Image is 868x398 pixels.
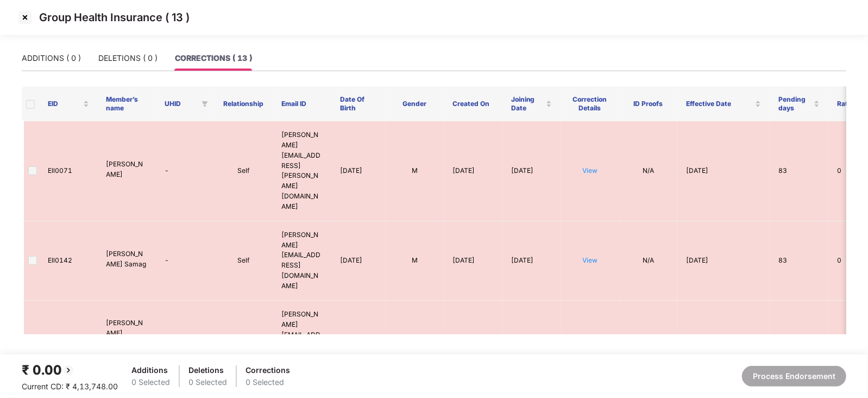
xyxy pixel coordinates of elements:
[39,221,98,301] td: Ell0142
[215,121,273,221] td: Self
[444,121,502,221] td: [DATE]
[188,376,227,388] div: 0 Selected
[39,11,190,24] p: Group Health Insurance ( 13 )
[199,97,210,110] span: filter
[39,86,98,121] th: EID
[582,256,597,264] a: View
[16,9,34,26] img: svg+xml;base64,PHN2ZyBpZD0iQ3Jvc3MtMzJ4MzIiIHhtbG5zPSJodHRwOi8vd3d3LnczLm9yZy8yMDAwL3N2ZyIgd2lkdG...
[331,86,386,121] th: Date Of Birth
[770,221,828,301] td: 83
[48,100,81,108] span: EID
[156,221,215,301] td: -
[444,221,502,301] td: [DATE]
[686,100,753,108] span: Effective Date
[770,121,828,221] td: 83
[246,364,290,376] div: Corrections
[502,221,561,301] td: [DATE]
[331,301,386,380] td: [DATE]
[131,364,170,376] div: Additions
[98,52,158,64] div: DELETIONS ( 0 )
[106,159,148,180] p: [PERSON_NAME]
[215,221,273,301] td: Self
[131,376,170,388] div: 0 Selected
[246,376,290,388] div: 0 Selected
[444,86,502,121] th: Created On
[502,121,561,221] td: [DATE]
[770,86,828,121] th: Pending days
[386,121,444,221] td: M
[386,301,444,380] td: F
[62,364,75,377] img: svg+xml;base64,PHN2ZyBpZD0iQmFjay0yMHgyMCIgeG1sbnM9Imh0dHA6Ly93d3cudzMub3JnLzIwMDAvc3ZnIiB3aWR0aD...
[331,221,386,301] td: [DATE]
[106,318,148,359] p: [PERSON_NAME] [PERSON_NAME]
[677,301,770,380] td: [DATE]
[273,221,331,301] td: [PERSON_NAME][EMAIL_ADDRESS][DOMAIN_NAME]
[511,95,544,113] span: Joining Date
[619,121,678,221] td: N/A
[39,301,98,380] td: Ell0142
[331,121,386,221] td: [DATE]
[22,52,81,64] div: ADDITIONS ( 0 )
[619,221,678,301] td: N/A
[444,301,502,380] td: [DATE]
[778,95,812,113] span: Pending days
[273,121,331,221] td: [PERSON_NAME][EMAIL_ADDRESS][PERSON_NAME][DOMAIN_NAME]
[156,301,215,380] td: -
[28,333,41,346] img: svg+xml;base64,PHN2ZyBpZD0iVGljay0zMngzMiIgeG1sbnM9Imh0dHA6Ly93d3cudzMub3JnLzIwMDAvc3ZnIiB3aWR0aD...
[677,121,770,221] td: [DATE]
[22,382,118,391] span: Current CD: ₹ 4,13,748.00
[188,364,227,376] div: Deletions
[386,86,444,121] th: Gender
[39,121,98,221] td: Ell0071
[619,86,678,121] th: ID Proofs
[502,86,561,121] th: Joining Date
[22,360,118,381] div: ₹ 0.00
[215,301,273,380] td: Spouse
[677,221,770,301] td: [DATE]
[561,86,619,121] th: Correction Details
[619,301,678,380] td: N/A
[582,166,597,175] a: View
[742,366,846,387] button: Process Endorsement
[175,52,252,64] div: CORRECTIONS ( 13 )
[165,100,197,108] span: UHID
[156,121,215,221] td: -
[770,301,828,380] td: 83
[202,101,208,107] span: filter
[677,86,770,121] th: Effective Date
[273,86,331,121] th: Email ID
[273,301,331,380] td: [PERSON_NAME][EMAIL_ADDRESS][DOMAIN_NAME]
[106,249,148,270] p: [PERSON_NAME] Samag
[98,86,156,121] th: Member’s name
[502,301,561,380] td: [DATE]
[215,86,273,121] th: Relationship
[386,221,444,301] td: M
